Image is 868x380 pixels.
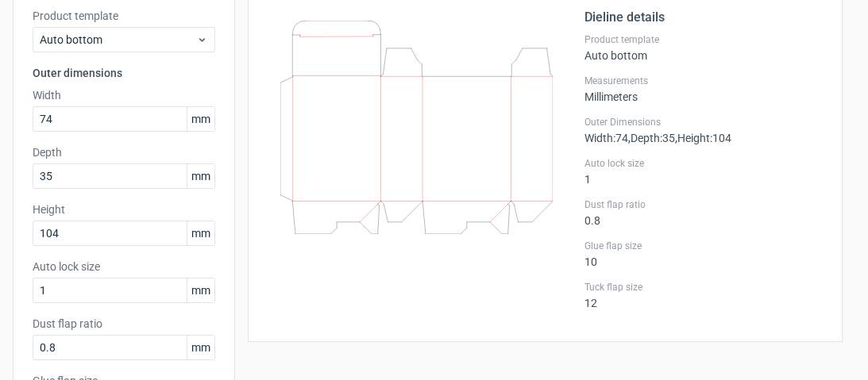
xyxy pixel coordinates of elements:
div: 10 [584,240,823,268]
div: Auto bottom [584,33,823,62]
span: Auto bottom [40,32,196,48]
span: , Depth : 35 [628,132,675,144]
span: mm [187,278,214,302]
h2: Dieline details [584,8,823,27]
label: Depth [33,144,215,160]
label: Outer Dimensions [584,116,823,129]
label: Dust flap ratio [584,198,823,211]
span: mm [187,336,214,359]
div: Millimeters [584,75,823,103]
h3: Outer dimensions [33,65,215,81]
div: 1 [584,157,823,186]
label: Height [33,202,215,217]
span: mm [187,221,214,245]
label: Dust flap ratio [33,316,215,332]
div: 0.8 [584,198,823,227]
label: Measurements [584,75,823,87]
label: Width [33,87,215,103]
span: mm [187,107,214,131]
label: Product template [33,8,215,24]
div: 12 [584,281,823,309]
span: mm [187,164,214,188]
span: , Height : 104 [675,132,731,144]
label: Glue flap size [584,240,823,252]
span: Width : 74 [584,132,628,144]
label: Auto lock size [33,259,215,274]
label: Auto lock size [584,157,823,170]
label: Product template [584,33,823,46]
label: Tuck flap size [584,281,823,294]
